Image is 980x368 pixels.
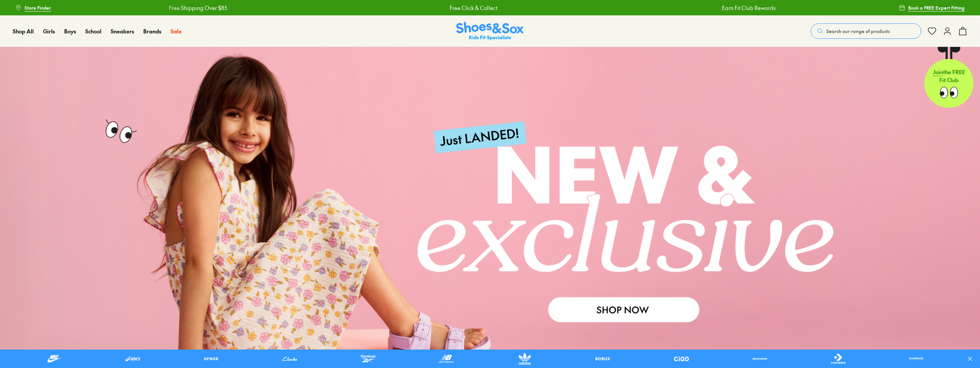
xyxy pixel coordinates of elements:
a: School [85,27,101,35]
a: Book a FREE Expert Fitting [899,1,965,15]
span: Book a FREE Expert Fitting [908,4,965,11]
span: Join [933,68,943,76]
a: Brands [143,27,161,35]
a: Jointhe FREE Fit Club [924,46,973,108]
a: Free Shipping Over $85 [166,4,225,12]
a: Sale [171,27,182,35]
button: Search our range of products [811,23,921,39]
a: Boys [64,27,76,35]
img: SNS_Logo_Responsive.svg [456,22,524,41]
a: Store Finder [15,1,51,15]
a: Sneakers [111,27,134,35]
a: Shop All [13,27,34,35]
a: Shoes & Sox [456,22,524,41]
a: Earn Fit Club Rewards [720,4,773,12]
span: Store Finder [25,4,51,11]
span: Search our range of products [826,28,890,35]
a: Girls [43,27,55,35]
a: Free Click & Collect [447,4,495,12]
p: the FREE Fit Club [924,62,973,90]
